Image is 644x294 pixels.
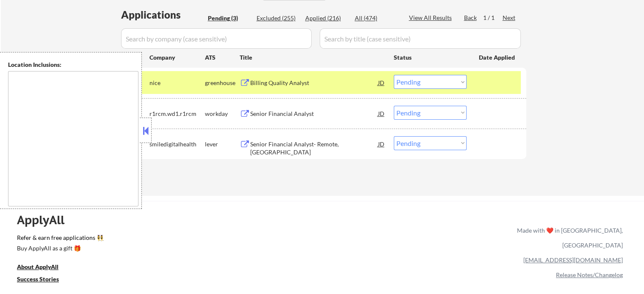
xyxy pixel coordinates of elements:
div: ATS [205,53,240,62]
input: Search by company (case sensitive) [121,28,312,49]
div: Location Inclusions: [8,60,138,69]
input: Search by title (case sensitive) [320,28,521,49]
div: smiledigitalhealth [149,140,205,148]
div: Company [149,53,205,62]
div: View All Results [409,14,454,22]
div: Next [503,14,516,22]
div: Pending (3) [208,14,250,22]
div: r1rcm.wd1.r1rcm [149,110,205,118]
div: Excluded (255) [257,14,299,22]
u: Success Stories [17,275,59,283]
div: ApplyAll [17,213,74,227]
div: workday [205,110,240,118]
div: 1 / 1 [483,14,503,22]
div: Status [394,49,467,65]
div: JD [377,75,386,90]
div: JD [377,106,386,121]
a: [EMAIL_ADDRESS][DOMAIN_NAME] [523,256,623,264]
div: Applied (216) [305,14,348,22]
a: Refer & earn free applications 👯‍♀️ [17,235,340,244]
div: Made with ❤️ in [GEOGRAPHIC_DATA], [GEOGRAPHIC_DATA] [514,223,623,253]
div: nice [149,79,205,87]
div: Senior Financial Analyst [250,110,378,118]
div: greenhouse [205,79,240,87]
div: Senior Financial Analyst- Remote, [GEOGRAPHIC_DATA] [250,140,378,157]
a: Success Stories [17,275,70,285]
div: Buy ApplyAll as a gift 🎁 [17,245,102,251]
div: Applications [121,10,205,20]
div: All (474) [355,14,397,22]
div: JD [377,136,386,151]
div: Title [240,53,386,62]
a: About ApplyAll [17,262,70,273]
div: Billing Quality Analyst [250,79,378,87]
a: Buy ApplyAll as a gift 🎁 [17,244,102,254]
div: lever [205,140,240,148]
a: Release Notes/Changelog [556,271,623,278]
u: About ApplyAll [17,263,58,270]
div: Back [464,14,478,22]
div: Date Applied [479,53,516,62]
